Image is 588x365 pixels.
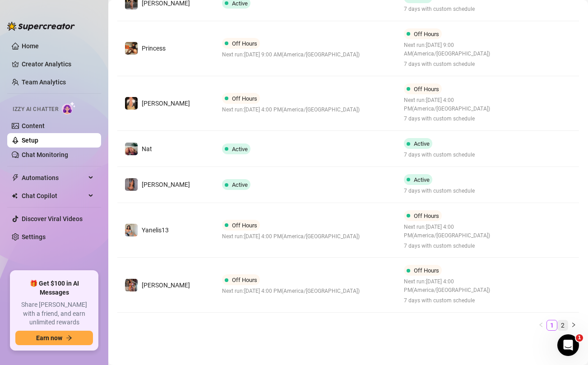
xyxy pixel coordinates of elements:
a: Settings [22,233,46,240]
img: JoJo [125,279,138,291]
span: Next run: [DATE] 9:00 AM ( America/[GEOGRAPHIC_DATA] ) [404,41,511,58]
a: Setup [22,137,38,144]
span: Next run: [DATE] 4:00 PM ( America/[GEOGRAPHIC_DATA] ) [222,106,360,114]
a: Home [22,42,39,50]
span: Off Hours [414,267,439,274]
img: Natalie [125,97,138,110]
span: 🎁 Get $100 in AI Messages [15,279,93,297]
span: Off Hours [232,95,257,102]
span: 7 days with custom schedule [404,296,511,305]
span: Chat Copilot [22,189,86,203]
span: Active [232,181,248,188]
button: right [568,320,579,331]
a: 1 [547,320,557,330]
span: 7 days with custom schedule [404,151,475,159]
span: Off Hours [414,213,439,219]
span: Automations [22,171,86,185]
span: Off Hours [414,31,439,37]
img: Chat Copilot [12,193,18,199]
span: Nat [142,145,152,152]
a: Discover Viral Videos [22,215,83,222]
span: Active [414,140,430,147]
span: Off Hours [232,222,257,229]
iframe: Intercom live chat [557,334,579,356]
span: 7 days with custom schedule [404,187,475,195]
img: logo-BBDzfeDw.svg [7,22,75,31]
a: 2 [558,320,568,330]
a: Creator Analytics [22,57,94,71]
span: Share [PERSON_NAME] with a friend, and earn unlimited rewards [15,300,93,327]
li: 1 [546,320,557,331]
span: Next run: [DATE] 4:00 PM ( America/[GEOGRAPHIC_DATA] ) [222,232,360,241]
span: Off Hours [414,86,439,92]
span: Off Hours [232,277,257,283]
img: AI Chatter [62,102,76,115]
button: Earn nowarrow-right [15,331,93,345]
button: left [536,320,546,331]
span: 7 days with custom schedule [404,5,475,14]
span: [PERSON_NAME] [142,100,190,107]
span: Active [232,146,248,152]
img: Princess [125,42,138,55]
span: Next run: [DATE] 4:00 PM ( America/[GEOGRAPHIC_DATA] ) [222,287,360,296]
li: Next Page [568,320,579,331]
li: 2 [557,320,568,331]
span: Yanelis13 [142,226,169,234]
a: Content [22,122,45,129]
img: Nat [125,143,138,155]
span: right [571,322,576,328]
span: Next run: [DATE] 4:00 PM ( America/[GEOGRAPHIC_DATA] ) [404,223,511,240]
span: Next run: [DATE] 4:00 PM ( America/[GEOGRAPHIC_DATA] ) [404,96,511,113]
a: Chat Monitoring [22,151,68,158]
span: [PERSON_NAME] [142,181,190,188]
span: 7 days with custom schedule [404,115,511,123]
span: Earn now [36,334,62,342]
span: 7 days with custom schedule [404,60,511,69]
span: 1 [576,334,583,342]
span: arrow-right [66,335,72,341]
span: Izzy AI Chatter [13,105,58,114]
li: Previous Page [536,320,546,331]
img: Yanelis13 [125,224,138,236]
span: [PERSON_NAME] [142,282,190,289]
span: Next run: [DATE] 9:00 AM ( America/[GEOGRAPHIC_DATA] ) [222,51,360,59]
img: Maday [125,178,138,191]
span: Off Hours [232,40,257,47]
span: Next run: [DATE] 4:00 PM ( America/[GEOGRAPHIC_DATA] ) [404,277,511,295]
span: 7 days with custom schedule [404,242,511,250]
span: left [538,322,544,328]
span: Active [414,176,430,183]
a: Team Analytics [22,79,66,86]
span: Princess [142,45,166,52]
span: thunderbolt [12,174,19,181]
